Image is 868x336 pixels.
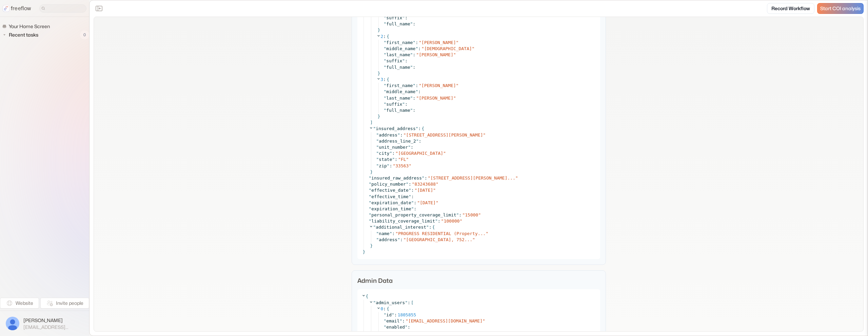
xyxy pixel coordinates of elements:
[386,312,392,317] span: id
[80,30,89,39] span: 0
[383,77,386,83] span: :
[412,182,415,187] span: "
[432,224,435,230] span: {
[369,212,372,217] span: "
[390,231,392,236] span: "
[409,188,411,193] span: "
[402,58,405,63] span: "
[409,182,411,187] span: :
[378,114,380,119] span: }
[376,237,379,242] span: "
[399,318,402,323] span: "
[384,15,387,20] span: "
[413,21,416,26] span: :
[403,237,406,242] span: "
[409,194,411,199] span: "
[376,151,379,156] span: "
[413,331,416,336] span: "
[398,151,443,156] span: [GEOGRAPHIC_DATA]
[410,96,413,101] span: "
[392,231,395,236] span: :
[371,212,456,217] span: personal_property_coverage_limit
[392,312,394,317] span: "
[371,175,422,181] span: insured_raw_address
[394,312,397,317] span: :
[376,132,379,138] span: "
[410,52,413,57] span: "
[386,89,415,94] span: middle_name
[371,206,411,211] span: expiration_time
[378,27,380,33] span: }
[417,188,433,193] span: [DATE]
[369,206,372,211] span: "
[415,40,418,45] span: :
[386,46,415,51] span: middle_name
[23,324,83,330] span: [EMAIL_ADDRESS][DOMAIN_NAME]
[387,306,389,312] span: {
[405,300,408,305] span: "
[384,65,387,70] span: "
[386,324,405,330] span: enabled
[376,225,426,230] span: additional_interest
[410,65,413,70] span: "
[395,157,397,162] span: :
[379,163,387,168] span: zip
[386,15,402,20] span: suffix
[438,218,440,224] span: :
[416,126,418,131] span: "
[371,218,435,224] span: liability_coverage_limit
[453,96,456,101] span: "
[413,108,416,113] span: :
[411,200,414,205] span: "
[400,132,403,138] span: :
[460,218,462,224] span: "
[401,157,406,162] span: FL
[384,312,387,317] span: "
[384,89,387,94] span: "
[376,300,405,305] span: admin_users
[383,34,386,40] span: :
[435,218,438,224] span: "
[421,83,456,88] span: [PERSON_NAME]
[373,225,376,230] span: "
[456,212,459,217] span: "
[413,96,416,101] span: :
[386,21,410,26] span: full_name
[384,52,387,57] span: "
[386,58,402,63] span: suffix
[406,182,409,187] span: "
[376,139,379,144] span: "
[376,157,379,162] span: "
[371,182,406,187] span: policy_number
[11,4,31,13] p: freeflow
[456,83,459,88] span: "
[373,300,376,305] span: "
[392,157,395,162] span: "
[402,102,405,107] span: "
[386,108,410,113] span: full_name
[366,293,369,299] span: {
[405,102,408,107] span: :
[478,212,481,217] span: "
[456,40,459,45] span: "
[371,194,409,199] span: effective_time
[426,225,429,230] span: "
[400,237,403,242] span: :
[2,22,53,30] a: Your Home Screen
[441,218,444,224] span: "
[381,306,383,311] span: 0
[482,318,485,323] span: "
[390,151,392,156] span: "
[436,182,438,187] span: "
[408,300,410,306] span: :
[406,318,408,323] span: "
[384,21,387,26] span: "
[406,132,483,138] span: [STREET_ADDRESS][PERSON_NAME]
[387,34,389,40] span: {
[7,23,52,30] span: Your Home Screen
[459,212,462,217] span: :
[416,139,419,144] span: "
[421,126,424,132] span: {
[413,40,416,45] span: "
[369,175,372,181] span: "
